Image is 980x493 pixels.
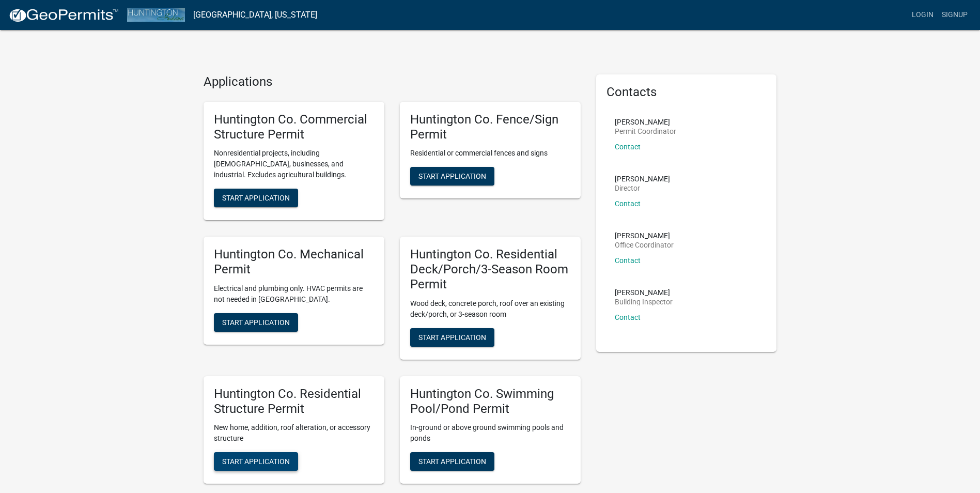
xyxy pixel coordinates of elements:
span: Start Application [222,318,290,326]
p: Permit Coordinator [615,128,676,135]
button: Start Application [214,189,298,207]
a: Contact [615,256,641,265]
wm-workflow-list-section: Applications [204,74,581,492]
h5: Huntington Co. Mechanical Permit [214,247,374,277]
a: Contact [615,199,641,208]
a: Contact [615,143,641,151]
h5: Contacts [606,85,767,100]
p: Office Coordinator [615,241,674,249]
button: Start Application [410,328,494,347]
p: [PERSON_NAME] [615,175,670,182]
p: [PERSON_NAME] [615,118,676,126]
p: [PERSON_NAME] [615,232,674,239]
span: Start Application [222,194,290,202]
p: Director [615,184,670,192]
p: Electrical and plumbing only. HVAC permits are not needed in [GEOGRAPHIC_DATA]. [214,283,374,305]
h4: Applications [204,74,581,89]
h5: Huntington Co. Swimming Pool/Pond Permit [410,387,570,417]
p: Residential or commercial fences and signs [410,148,570,159]
img: Huntington County, Indiana [127,8,185,22]
p: Nonresidential projects, including [DEMOGRAPHIC_DATA], businesses, and industrial. Excludes agric... [214,148,374,180]
a: Login [908,5,938,25]
button: Start Application [410,452,494,471]
span: Start Application [418,333,486,341]
h5: Huntington Co. Residential Structure Permit [214,387,374,417]
p: New home, addition, roof alteration, or accessory structure [214,422,374,444]
button: Start Application [214,452,298,471]
a: Contact [615,313,641,321]
span: Start Application [418,457,486,466]
a: Signup [938,5,972,25]
p: Building Inspector [615,298,673,305]
span: Start Application [418,172,486,180]
button: Start Application [410,167,494,186]
h5: Huntington Co. Residential Deck/Porch/3-Season Room Permit [410,247,570,291]
button: Start Application [214,313,298,332]
p: In-ground or above ground swimming pools and ponds [410,422,570,444]
p: [PERSON_NAME] [615,289,673,296]
p: Wood deck, concrete porch, roof over an existing deck/porch, or 3-season room [410,298,570,320]
span: Start Application [222,457,290,466]
h5: Huntington Co. Fence/Sign Permit [410,112,570,142]
a: [GEOGRAPHIC_DATA], [US_STATE] [193,6,317,24]
h5: Huntington Co. Commercial Structure Permit [214,112,374,142]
